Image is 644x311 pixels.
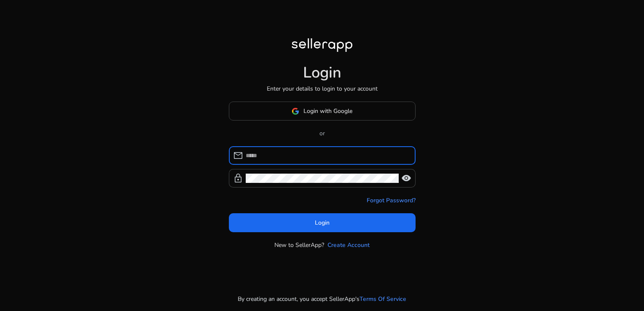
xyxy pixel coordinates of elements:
a: Forgot Password? [367,196,416,205]
span: lock [233,173,243,183]
img: google-logo.svg [292,107,299,115]
span: Login with Google [303,107,352,115]
a: Terms Of Service [360,295,406,303]
span: visibility [401,173,411,183]
span: Login [315,218,330,227]
button: Login [229,213,416,232]
a: Create Account [327,241,370,249]
span: mail [233,150,243,161]
p: Enter your details to login to your account [267,84,378,93]
p: or [229,129,416,138]
button: Login with Google [229,102,416,121]
h1: Login [303,64,341,82]
p: New to SellerApp? [274,241,324,249]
